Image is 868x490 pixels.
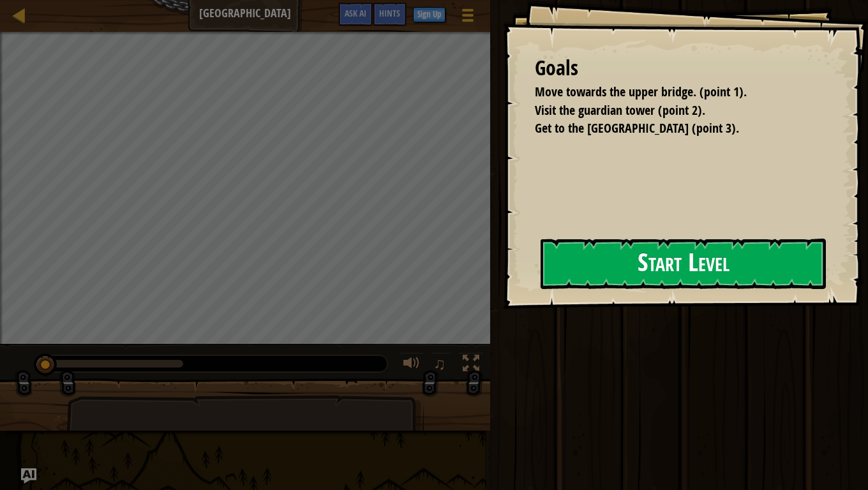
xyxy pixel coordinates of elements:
[399,352,424,378] button: Adjust volume
[519,101,820,120] li: Visit the guardian tower (point 2).
[519,119,820,138] li: Get to the town gate (point 3).
[541,239,826,289] button: Start Level
[413,7,445,22] button: Sign Up
[535,101,705,119] span: Visit the guardian tower (point 2).
[345,7,366,19] span: Ask AI
[452,3,484,33] button: Show game menu
[458,352,484,378] button: Toggle fullscreen
[535,119,739,137] span: Get to the [GEOGRAPHIC_DATA] (point 3).
[338,3,373,26] button: Ask AI
[535,54,823,83] div: Goals
[431,352,453,378] button: ♫
[433,354,446,373] span: ♫
[379,7,400,19] span: Hints
[21,468,36,484] button: Ask AI
[535,83,747,100] span: Move towards the upper bridge. (point 1).
[519,83,820,101] li: Move towards the upper bridge. (point 1).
